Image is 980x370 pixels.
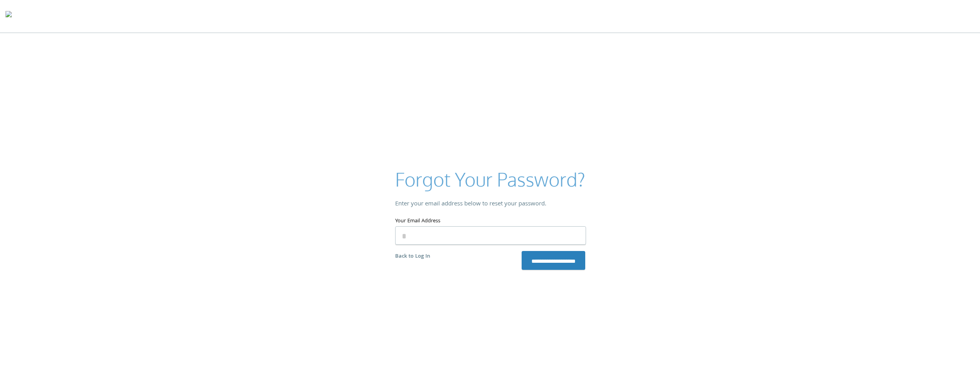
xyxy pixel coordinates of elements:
a: Back to Log In [395,252,430,261]
img: todyl-logo-dark.svg [5,8,12,24]
h2: Forgot Your Password? [395,166,585,192]
div: Enter your email address below to reset your password. [395,199,585,210]
label: Your Email Address [395,216,585,226]
keeper-lock: Open Keeper Popup [570,231,579,240]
